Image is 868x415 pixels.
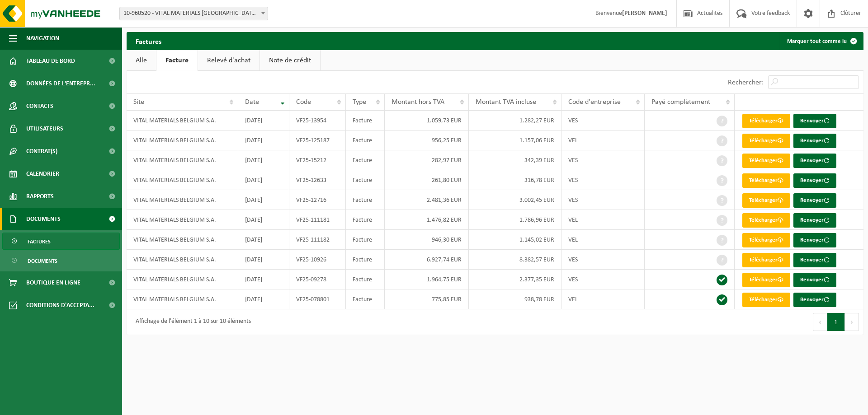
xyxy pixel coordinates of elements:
[119,7,268,20] span: 10-960520 - VITAL MATERIALS BELGIUM S.A. - TILLY
[793,213,836,228] button: Renvoyer
[793,114,836,128] button: Renvoyer
[238,289,289,309] td: [DATE]
[26,163,59,185] span: Calendrier
[793,253,836,267] button: Renvoyer
[561,230,645,250] td: VEL
[346,131,385,150] td: Facture
[385,150,469,170] td: 282,97 EUR
[156,50,198,71] a: Facture
[742,193,790,208] a: Télécharger
[346,289,385,309] td: Facture
[469,111,562,131] td: 1.282,27 EUR
[238,270,289,289] td: [DATE]
[561,190,645,210] td: VES
[742,173,790,188] a: Télécharger
[238,250,289,270] td: [DATE]
[561,131,645,150] td: VEL
[238,230,289,250] td: [DATE]
[238,170,289,190] td: [DATE]
[469,270,562,289] td: 2.377,35 EUR
[127,50,156,71] a: Alle
[238,210,289,230] td: [DATE]
[742,233,790,247] a: Télécharger
[296,98,311,106] span: Code
[385,190,469,210] td: 2.481,36 EUR
[289,250,346,270] td: VF25-10926
[127,250,238,270] td: VITAL MATERIALS BELGIUM S.A.
[2,252,120,269] a: Documents
[353,98,366,106] span: Type
[385,270,469,289] td: 1.964,75 EUR
[561,210,645,230] td: VEL
[26,208,61,230] span: Documents
[198,50,259,71] a: Relevé d'achat
[392,98,444,106] span: Montant hors TVA
[469,131,562,150] td: 1.157,06 EUR
[742,213,790,228] a: Télécharger
[127,131,238,150] td: VITAL MATERIALS BELGIUM S.A.
[26,95,53,117] span: Contacts
[780,32,863,50] button: Marquer tout comme lu
[845,313,859,331] button: Next
[260,50,320,71] a: Note de crédit
[238,111,289,131] td: [DATE]
[26,27,59,50] span: Navigation
[346,210,385,230] td: Facture
[469,230,562,250] td: 1.145,02 EUR
[385,111,469,131] td: 1.059,73 EUR
[469,250,562,270] td: 8.382,57 EUR
[742,273,790,287] a: Télécharger
[622,10,667,17] strong: [PERSON_NAME]
[26,72,95,95] span: Données de l'entrepr...
[346,150,385,170] td: Facture
[238,131,289,150] td: [DATE]
[289,289,346,309] td: VF25-078801
[2,233,120,250] a: Factures
[793,173,836,188] button: Renvoyer
[26,140,57,163] span: Contrat(s)
[561,150,645,170] td: VES
[827,313,845,331] button: 1
[793,134,836,148] button: Renvoyer
[385,131,469,150] td: 956,25 EUR
[289,210,346,230] td: VF25-111181
[346,111,385,131] td: Facture
[742,154,790,168] a: Télécharger
[127,32,170,50] h2: Factures
[131,314,251,330] div: Affichage de l'élément 1 à 10 sur 10 éléments
[742,253,790,267] a: Télécharger
[26,50,75,72] span: Tableau de bord
[127,111,238,131] td: VITAL MATERIALS BELGIUM S.A.
[127,230,238,250] td: VITAL MATERIALS BELGIUM S.A.
[127,270,238,289] td: VITAL MATERIALS BELGIUM S.A.
[561,170,645,190] td: VES
[742,134,790,148] a: Télécharger
[289,190,346,210] td: VF25-12716
[127,210,238,230] td: VITAL MATERIALS BELGIUM S.A.
[346,190,385,210] td: Facture
[133,98,144,106] span: Site
[385,210,469,230] td: 1.476,82 EUR
[561,289,645,309] td: VEL
[26,117,63,140] span: Utilisateurs
[568,98,621,106] span: Code d'entreprise
[238,150,289,170] td: [DATE]
[793,273,836,287] button: Renvoyer
[127,289,238,309] td: VITAL MATERIALS BELGIUM S.A.
[793,193,836,208] button: Renvoyer
[289,150,346,170] td: VF25-15212
[28,252,57,270] span: Documents
[651,98,710,106] span: Payé complètement
[469,190,562,210] td: 3.002,45 EUR
[469,150,562,170] td: 342,39 EUR
[728,79,764,86] label: Rechercher:
[385,250,469,270] td: 6.927,74 EUR
[346,230,385,250] td: Facture
[120,7,268,20] span: 10-960520 - VITAL MATERIALS BELGIUM S.A. - TILLY
[742,293,790,307] a: Télécharger
[561,270,645,289] td: VES
[238,190,289,210] td: [DATE]
[245,98,259,106] span: Date
[385,230,469,250] td: 946,30 EUR
[26,271,80,294] span: Boutique en ligne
